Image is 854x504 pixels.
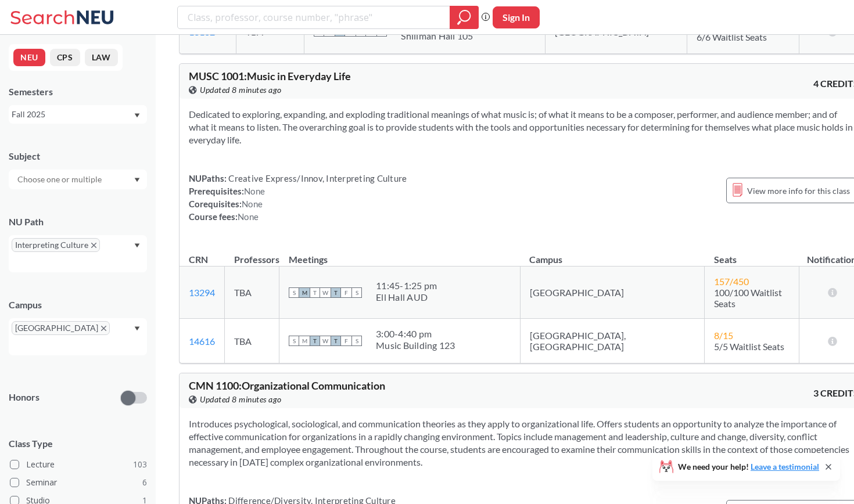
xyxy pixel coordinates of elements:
[10,475,147,490] label: Seminar
[134,326,140,331] svg: Dropdown arrow
[12,108,133,121] div: Fall 2025
[376,291,437,303] div: Ell Hall AUD
[520,242,704,267] th: Campus
[189,253,208,266] div: CRN
[9,298,147,311] div: Campus
[351,336,362,346] span: S
[9,170,147,189] div: Dropdown arrow
[50,49,80,66] button: CPS
[299,336,310,346] span: M
[12,321,110,335] span: [GEOGRAPHIC_DATA]X to remove pill
[9,105,147,124] div: Fall 2025Dropdown arrow
[200,393,282,406] span: Updated 8 minutes ago
[714,330,733,341] span: 8 / 15
[299,287,310,298] span: M
[9,215,147,228] div: NU Path
[341,287,351,298] span: F
[189,26,215,37] a: 13182
[520,267,704,319] td: [GEOGRAPHIC_DATA]
[320,287,331,298] span: W
[320,336,331,346] span: W
[493,6,540,28] button: Sign In
[12,238,100,252] span: Interpreting CultureX to remove pill
[310,287,320,298] span: T
[351,287,362,298] span: S
[341,336,351,346] span: F
[244,186,265,196] span: None
[9,318,147,355] div: [GEOGRAPHIC_DATA]X to remove pillDropdown arrow
[9,391,40,404] p: Honors
[9,235,147,272] div: Interpreting CultureX to remove pillDropdown arrow
[189,287,215,298] a: 13294
[376,280,437,291] div: 11:45 - 1:25 pm
[134,178,140,182] svg: Dropdown arrow
[376,328,455,340] div: 3:00 - 4:40 pm
[697,31,767,42] span: 6/6 Waitlist Seats
[714,341,784,352] span: 5/5 Waitlist Seats
[85,49,118,66] button: LAW
[189,172,407,223] div: NUPaths: Prerequisites: Corequisites: Course fees:
[376,340,455,351] div: Music Building 123
[225,267,279,319] td: TBA
[714,276,749,287] span: 157 / 450
[142,476,147,489] span: 6
[520,319,704,363] td: [GEOGRAPHIC_DATA], [GEOGRAPHIC_DATA]
[9,150,147,163] div: Subject
[289,336,299,346] span: S
[134,243,140,248] svg: Dropdown arrow
[225,319,279,363] td: TBA
[186,8,442,27] input: Class, professor, course number, "phrase"
[751,462,819,471] a: Leave a testimonial
[331,287,341,298] span: T
[134,113,140,118] svg: Dropdown arrow
[331,336,341,346] span: T
[279,242,521,267] th: Meetings
[450,6,479,29] div: magnifying glass
[9,85,147,98] div: Semesters
[13,49,45,66] button: NEU
[678,463,819,471] span: We need your help!
[200,84,282,96] span: Updated 8 minutes ago
[457,9,471,26] svg: magnifying glass
[705,242,799,267] th: Seats
[289,287,299,298] span: S
[227,173,407,183] span: Creative Express/Innov, Interpreting Culture
[10,457,147,472] label: Lecture
[91,243,96,248] svg: X to remove pill
[242,199,263,209] span: None
[747,183,850,198] span: View more info for this class
[310,336,320,346] span: T
[401,30,473,42] div: Shillman Hall 105
[189,70,351,82] span: MUSC 1001 : Music in Everyday Life
[238,211,259,222] span: None
[189,379,385,392] span: CMN 1100 : Organizational Communication
[133,458,147,471] span: 103
[101,326,106,331] svg: X to remove pill
[225,242,279,267] th: Professors
[12,172,109,186] input: Choose one or multiple
[189,336,215,347] a: 14616
[714,287,782,309] span: 100/100 Waitlist Seats
[9,437,147,450] span: Class Type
